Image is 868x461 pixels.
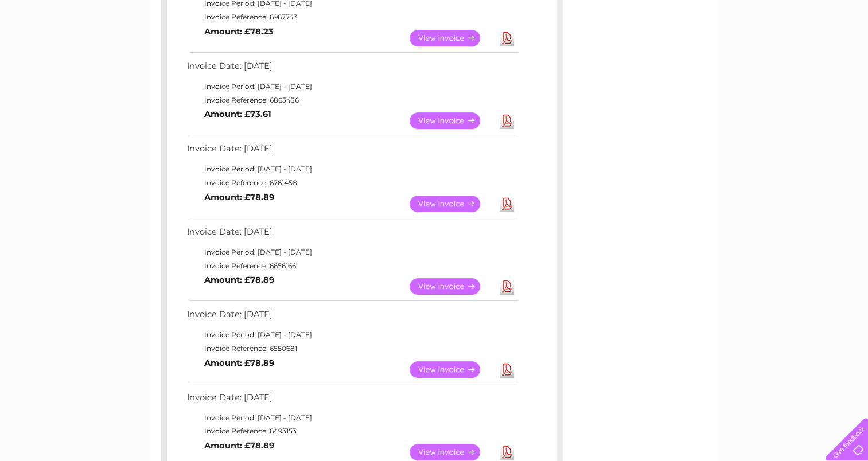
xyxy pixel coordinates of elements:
a: Water [666,49,688,57]
td: Invoice Date: [DATE] [184,307,520,328]
a: Download [500,278,514,295]
div: Clear Business is a trading name of Verastar Limited (registered in [GEOGRAPHIC_DATA] No. 3667643... [164,6,706,56]
a: View [410,278,494,295]
a: View [410,361,494,378]
a: Energy [695,49,720,57]
b: Amount: £78.89 [204,275,274,285]
a: Download [500,196,514,212]
td: Invoice Period: [DATE] - [DATE] [184,245,520,259]
td: Invoice Period: [DATE] - [DATE] [184,328,520,342]
b: Amount: £78.89 [204,358,274,368]
td: Invoice Period: [DATE] - [DATE] [184,411,520,425]
a: Download [500,361,514,378]
a: View [410,30,494,46]
a: Log out [830,49,857,57]
a: Download [500,444,514,460]
td: Invoice Reference: 6761458 [184,176,520,190]
td: Invoice Date: [DATE] [184,141,520,162]
td: Invoice Reference: 6865436 [184,93,520,107]
td: Invoice Reference: 6967743 [184,10,520,24]
td: Invoice Date: [DATE] [184,58,520,80]
b: Amount: £73.61 [204,109,271,119]
a: Blog [768,49,785,57]
a: View [410,112,494,129]
a: Contact [792,49,820,57]
a: Download [500,30,514,46]
td: Invoice Reference: 6656166 [184,259,520,273]
img: logo.png [30,30,89,65]
b: Amount: £78.89 [204,440,274,451]
b: Amount: £78.23 [204,26,274,37]
td: Invoice Date: [DATE] [184,224,520,245]
a: Download [500,112,514,129]
td: Invoice Period: [DATE] - [DATE] [184,162,520,176]
a: View [410,196,494,212]
td: Invoice Reference: 6493153 [184,424,520,438]
td: Invoice Period: [DATE] - [DATE] [184,80,520,93]
td: Invoice Date: [DATE] [184,390,520,411]
a: Telecoms [727,49,761,57]
td: Invoice Reference: 6550681 [184,342,520,355]
a: 0333 014 3131 [652,6,731,20]
a: View [410,444,494,460]
b: Amount: £78.89 [204,192,274,202]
